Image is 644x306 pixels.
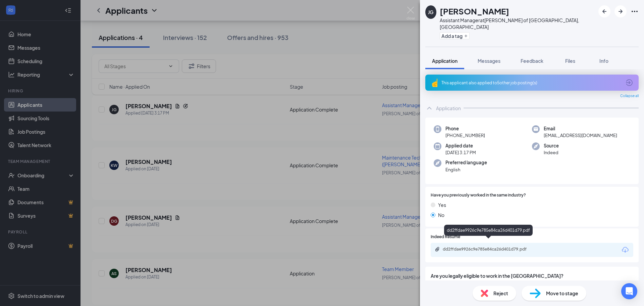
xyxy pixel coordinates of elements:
[621,283,637,299] div: Open Intercom Messenger
[440,17,595,30] div: Assistant Manager at [PERSON_NAME] of [GEOGRAPHIC_DATA], [GEOGRAPHIC_DATA]
[544,149,559,156] span: Indeed
[598,5,610,17] button: ArrowLeftNew
[436,105,461,112] div: Application
[435,247,440,252] svg: Paperclip
[544,132,617,139] span: [EMAIL_ADDRESS][DOMAIN_NAME]
[616,7,625,15] svg: ArrowRight
[438,201,446,209] span: Yes
[445,149,476,156] span: [DATE] 3:17 PM
[431,272,633,279] span: Are you legally eligible to work in the [GEOGRAPHIC_DATA]?
[431,192,526,199] span: Have you previously worked in the same industry?
[631,7,639,15] svg: Ellipses
[431,234,460,240] span: Indeed Resume
[565,58,575,64] span: Files
[445,166,487,173] span: English
[614,5,627,17] button: ArrowRight
[620,93,639,99] span: Collapse all
[444,225,533,236] div: dd2ffdae9926c9e785e84ca26d401d79.pdf
[544,142,559,149] span: Source
[440,5,509,17] h1: [PERSON_NAME]
[440,32,470,39] button: PlusAdd a tag
[493,290,508,297] span: Reject
[599,58,608,64] span: Info
[478,58,500,64] span: Messages
[438,211,444,219] span: No
[445,159,487,166] span: Preferred language
[445,125,485,132] span: Phone
[435,247,543,253] a: Paperclipdd2ffdae9926c9e785e84ca26d401d79.pdf
[425,104,433,112] svg: ChevronUp
[546,290,578,297] span: Move to stage
[432,58,458,64] span: Application
[600,7,608,15] svg: ArrowLeftNew
[443,247,537,252] div: dd2ffdae9926c9e785e84ca26d401d79.pdf
[441,80,621,86] div: This applicant also applied to 5 other job posting(s)
[445,142,476,149] span: Applied date
[445,132,485,139] span: [PHONE_NUMBER]
[544,125,617,132] span: Email
[625,79,633,87] svg: ArrowCircle
[428,9,433,15] div: JG
[464,34,468,38] svg: Plus
[621,246,629,254] svg: Download
[521,58,543,64] span: Feedback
